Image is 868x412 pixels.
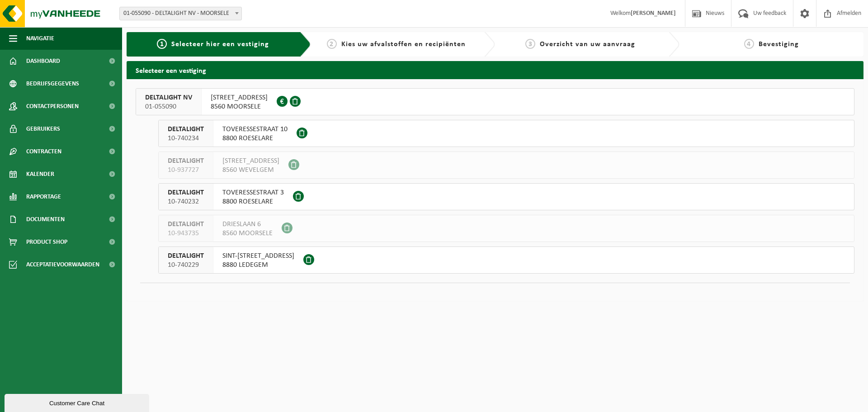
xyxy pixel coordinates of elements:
[222,156,279,166] span: [STREET_ADDRESS]
[5,392,151,412] iframe: chat widget
[211,93,268,102] span: [STREET_ADDRESS]
[171,41,269,48] span: Selecteer hier een vestiging
[631,10,676,17] strong: [PERSON_NAME]
[145,93,192,102] span: DELTALIGHT NV
[26,231,67,253] span: Product Shop
[168,134,204,143] span: 10-740234
[26,140,61,163] span: Contracten
[168,188,204,197] span: DELTALIGHT
[157,39,167,49] span: 1
[759,41,799,48] span: Bevestiging
[136,88,854,115] button: DELTALIGHT NV 01-055090 [STREET_ADDRESS]8560 MOORSELE
[26,72,79,95] span: Bedrijfsgegevens
[168,197,204,206] span: 10-740232
[222,125,288,134] span: TOVERESSESTRAAT 10
[222,260,294,270] span: 8880 LEDEGEM
[145,102,192,111] span: 01-055090
[222,197,284,206] span: 8800 ROESELARE
[525,39,535,49] span: 3
[222,134,288,143] span: 8800 ROESELARE
[127,61,863,79] h2: Selecteer een vestiging
[158,120,854,147] button: DELTALIGHT 10-740234 TOVERESSESTRAAT 108800 ROESELARE
[26,50,60,72] span: Dashboard
[168,125,204,134] span: DELTALIGHT
[26,163,54,185] span: Kalender
[168,251,204,260] span: DELTALIGHT
[26,185,61,208] span: Rapportage
[211,102,268,111] span: 8560 MOORSELE
[222,251,294,260] span: SINT-[STREET_ADDRESS]
[540,41,635,48] span: Overzicht van uw aanvraag
[222,166,279,175] span: 8560 WEVELGEM
[119,7,242,20] span: 01-055090 - DELTALIGHT NV - MOORSELE
[168,166,204,175] span: 10-937727
[341,41,466,48] span: Kies uw afvalstoffen en recipiënten
[158,183,854,210] button: DELTALIGHT 10-740232 TOVERESSESTRAAT 38800 ROESELARE
[158,246,854,274] button: DELTALIGHT 10-740229 SINT-[STREET_ADDRESS]8880 LEDEGEM
[168,229,204,238] span: 10-943735
[26,118,60,140] span: Gebruikers
[222,229,273,238] span: 8560 MOORSELE
[168,156,204,166] span: DELTALIGHT
[26,95,79,118] span: Contactpersonen
[120,7,241,20] span: 01-055090 - DELTALIGHT NV - MOORSELE
[26,27,54,50] span: Navigatie
[222,188,284,197] span: TOVERESSESTRAAT 3
[168,220,204,229] span: DELTALIGHT
[327,39,337,49] span: 2
[168,260,204,270] span: 10-740229
[26,253,99,276] span: Acceptatievoorwaarden
[26,208,65,231] span: Documenten
[744,39,754,49] span: 4
[222,220,273,229] span: DRIESLAAN 6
